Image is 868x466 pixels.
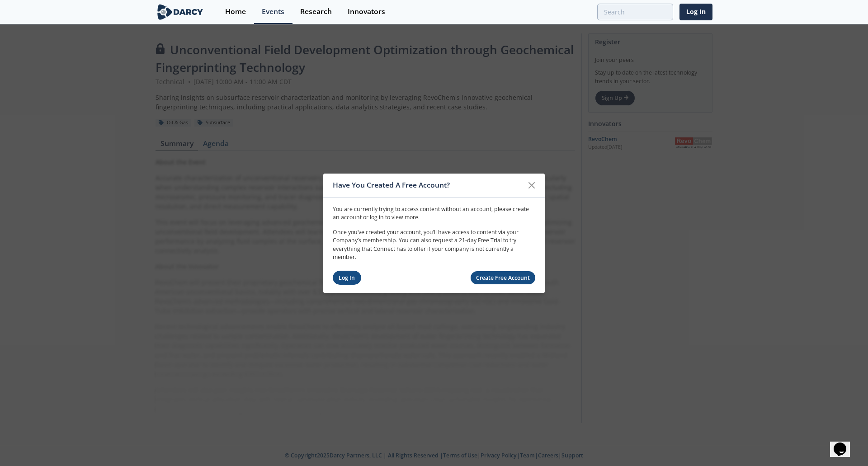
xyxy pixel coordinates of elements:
div: Innovators [348,8,385,15]
p: Once you’ve created your account, you’ll have access to content via your Company’s membership. Yo... [333,228,535,262]
div: Research [300,8,332,15]
img: logo-wide.svg [156,4,205,20]
input: Advanced Search [597,4,673,20]
a: Log In [333,271,361,285]
a: Create Free Account [471,271,536,284]
div: Events [262,8,284,15]
iframe: chat widget [830,430,859,457]
div: Home [225,8,246,15]
a: Log In [679,4,712,20]
p: You are currently trying to access content without an account, please create an account or log in... [333,205,535,222]
div: Have You Created A Free Account? [333,177,523,194]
